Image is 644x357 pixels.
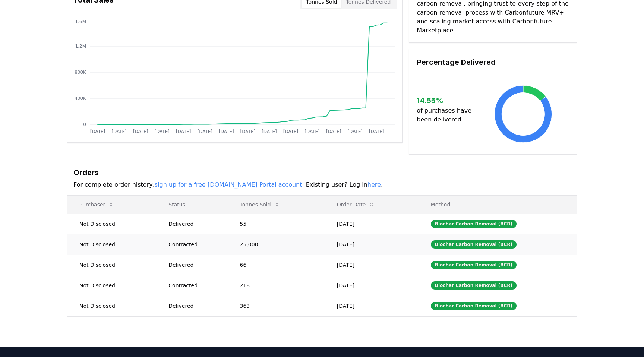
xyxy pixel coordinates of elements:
tspan: [DATE] [219,129,234,134]
td: 363 [228,296,325,316]
tspan: 1.6M [75,19,86,24]
td: [DATE] [325,275,419,296]
tspan: [DATE] [154,129,170,134]
tspan: [DATE] [304,129,320,134]
a: sign up for a free [DOMAIN_NAME] Portal account [155,181,302,188]
td: [DATE] [325,234,419,255]
div: Biochar Carbon Removal (BCR) [431,302,517,310]
button: Purchaser [73,197,120,212]
td: 55 [228,214,325,234]
div: Contracted [168,241,222,248]
p: For complete order history, . Existing user? Log in . [73,180,571,189]
td: Not Disclosed [67,275,157,296]
div: Delivered [168,220,222,228]
tspan: [DATE] [283,129,299,134]
p: Method [425,201,571,208]
td: Not Disclosed [67,296,157,316]
h3: Percentage Delivered [417,57,569,68]
div: Biochar Carbon Removal (BCR) [431,281,517,290]
td: 66 [228,255,325,275]
td: [DATE] [325,255,419,275]
td: [DATE] [325,296,419,316]
a: here [367,181,381,188]
h3: 14.55 % [417,95,477,106]
div: Biochar Carbon Removal (BCR) [431,261,517,269]
td: Not Disclosed [67,234,157,255]
td: 25,000 [228,234,325,255]
tspan: [DATE] [90,129,105,134]
h3: Orders [73,167,571,178]
div: Biochar Carbon Removal (BCR) [431,220,517,228]
tspan: [DATE] [197,129,212,134]
button: Order Date [331,197,381,212]
p: of purchases have been delivered [417,106,477,124]
tspan: 1.2M [75,44,86,49]
td: Not Disclosed [67,255,157,275]
tspan: [DATE] [240,129,256,134]
p: Status [162,201,222,208]
td: [DATE] [325,214,419,234]
div: Delivered [168,302,222,310]
tspan: 400K [75,96,86,101]
tspan: [DATE] [347,129,363,134]
tspan: [DATE] [133,129,148,134]
tspan: [DATE] [262,129,277,134]
tspan: [DATE] [326,129,341,134]
div: Delivered [168,261,222,269]
tspan: 0 [83,122,86,127]
td: 218 [228,275,325,296]
tspan: [DATE] [176,129,191,134]
button: Tonnes Sold [234,197,286,212]
tspan: [DATE] [111,129,127,134]
tspan: [DATE] [369,129,384,134]
div: Contracted [168,282,222,289]
div: Biochar Carbon Removal (BCR) [431,240,517,249]
td: Not Disclosed [67,214,157,234]
tspan: 800K [75,70,86,75]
